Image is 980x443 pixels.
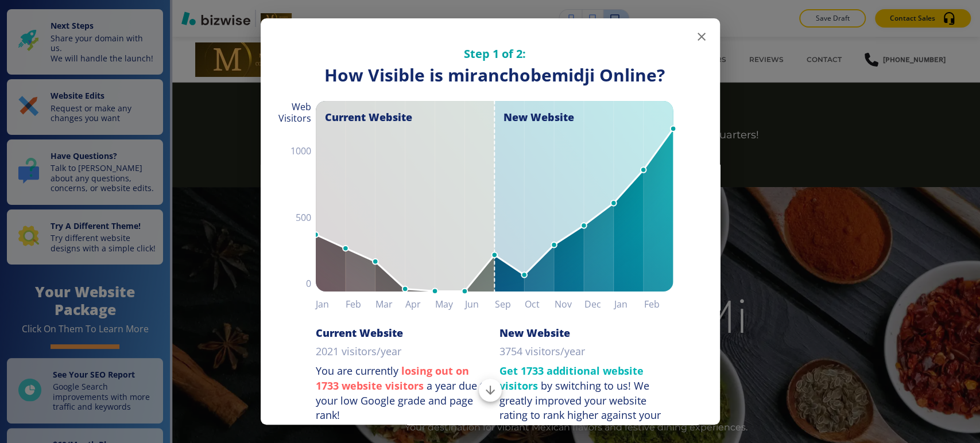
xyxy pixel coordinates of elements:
[316,296,346,312] h6: Jan
[316,326,403,340] h6: Current Website
[316,364,490,423] p: You are currently a year due to your low Google grade and page rank!
[644,296,674,312] h6: Feb
[499,379,661,437] div: We greatly improved your website rating to rank higher against your competitors.
[525,296,555,312] h6: Oct
[465,296,495,312] h6: Jun
[435,296,465,312] h6: May
[499,326,570,340] h6: New Website
[555,296,584,312] h6: Nov
[499,364,644,393] strong: Get 1733 additional website visitors
[316,344,401,359] p: 2021 visitors/year
[495,296,525,312] h6: Sep
[479,379,502,402] button: Scroll to bottom
[316,364,469,393] strong: losing out on 1733 website visitors
[499,364,674,438] p: by switching to us!
[375,296,405,312] h6: Mar
[346,296,375,312] h6: Feb
[584,296,614,312] h6: Dec
[499,344,585,359] p: 3754 visitors/year
[614,296,644,312] h6: Jan
[405,296,435,312] h6: Apr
